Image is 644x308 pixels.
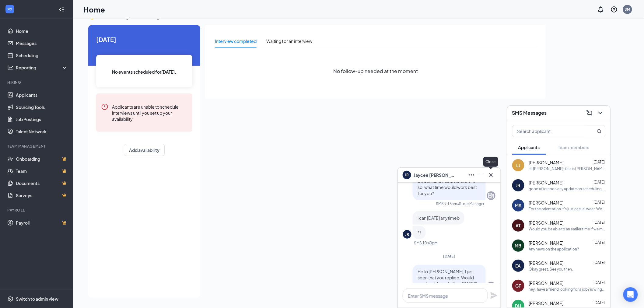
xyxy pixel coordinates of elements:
svg: Settings [7,296,13,302]
span: [DATE] [594,240,605,245]
a: Applicants [16,89,68,101]
div: AT [516,222,521,229]
div: Waiting for an interview [266,38,312,44]
svg: Company [488,192,495,199]
span: [PERSON_NAME] [529,280,564,286]
span: [PERSON_NAME] [529,240,564,246]
button: Minimize [476,170,486,180]
div: Open Intercom Messenger [623,287,638,302]
span: i can [DATE] anytimeb [418,215,460,221]
span: Team members [558,145,590,150]
span: [DATE] [594,220,605,225]
span: [PERSON_NAME] [529,200,564,206]
svg: ChevronDown [597,109,604,117]
span: [DATE] [443,254,455,258]
input: Search applicant [513,125,585,137]
a: Sourcing Tools [16,101,68,113]
h1: Home [83,4,105,15]
span: [PERSON_NAME] [529,300,564,306]
a: Scheduling [16,49,68,61]
div: Would you be able to an earlier time if we move it to [DATE]? [529,226,605,232]
span: [DATE] [594,300,605,305]
span: [DATE] [96,35,192,44]
a: Job Postings [16,113,68,125]
div: Okay great. See you then. [529,267,573,272]
span: [DATE] [594,280,605,285]
svg: Error [101,103,108,110]
button: Add availability [124,144,165,156]
span: [DATE] [594,160,605,164]
div: MS [515,202,522,208]
div: JR [405,232,409,237]
div: LJ [516,162,520,168]
div: Team Management [7,144,67,149]
div: Any news on the application? [529,247,579,252]
span: Applicants [518,145,540,150]
button: ComposeMessage [585,108,594,118]
a: PayrollCrown [16,217,68,229]
a: TeamCrown [16,165,68,177]
svg: Company [488,282,495,290]
svg: Notifications [597,6,604,13]
div: Close [483,157,498,167]
a: Talent Network [16,125,68,138]
a: SurveysCrown [16,189,68,201]
svg: Collapse [59,6,65,12]
span: [PERSON_NAME] [529,220,564,226]
div: GF [516,283,521,289]
span: [PERSON_NAME] [529,159,564,166]
div: good afternoon any update on scheduling an interview? [529,186,605,191]
div: For the orientation it's just casual wear. We will go over the full dress code during orientation. [529,206,605,212]
svg: Analysis [7,65,13,71]
div: SM [625,7,630,12]
svg: Minimize [478,171,485,179]
a: Home [16,25,68,37]
span: [DATE] [594,260,605,265]
a: DocumentsCrown [16,177,68,189]
svg: Cross [487,171,495,179]
div: Switch to admin view [16,296,58,302]
svg: Ellipses [468,171,475,179]
button: Cross [486,170,496,180]
button: Ellipses [467,170,476,180]
button: ChevronDown [596,108,605,118]
div: Payroll [7,208,67,213]
svg: ComposeMessage [586,109,593,117]
div: hey i have a friend looking for a job? is wingers still hiring? :D [529,287,605,292]
svg: WorkstreamLogo [7,6,13,12]
span: No follow-up needed at the moment [333,67,418,75]
div: Interview completed [215,38,257,44]
div: EA [516,263,521,269]
div: SMS 10:40pm [414,240,438,246]
span: [DATE] [594,180,605,184]
div: SMS 9:15am [436,201,457,206]
div: Hiring [7,80,67,85]
div: Reporting [16,65,68,71]
span: [PERSON_NAME] [529,260,564,266]
span: [PERSON_NAME] [529,180,564,186]
div: Applicants are unable to schedule interviews until you set up your availability. [112,103,187,122]
svg: QuestionInfo [611,6,618,13]
span: Jaycee [PERSON_NAME] [414,172,456,178]
svg: Plane [490,292,498,299]
div: MB [515,243,522,249]
span: [DATE] [594,200,605,205]
span: No events scheduled for [DATE] . [112,68,177,75]
h3: SMS Messages [512,110,547,116]
span: Hello [PERSON_NAME], I just seen that you replied. Would you be able to do 3pm [DATE]? [418,269,477,286]
a: OnboardingCrown [16,153,68,165]
a: Messages [16,37,68,49]
svg: MagnifyingGlass [597,129,602,134]
div: JR [516,182,520,188]
div: Hi [PERSON_NAME], this is [PERSON_NAME] at wingers. Would you be available for an interview [DATE... [529,166,605,171]
span: • Store Manager [457,201,485,206]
